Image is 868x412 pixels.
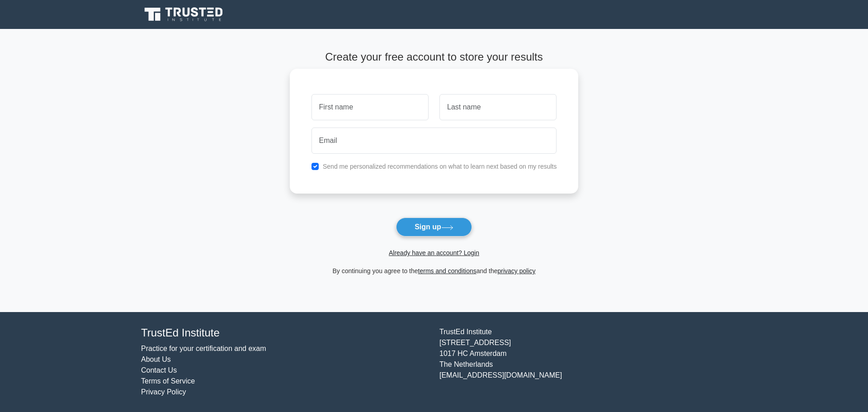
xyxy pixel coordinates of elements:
[141,366,177,374] a: Contact Us
[141,355,171,363] a: About Us
[498,267,536,275] a: privacy policy
[396,218,472,237] button: Sign up
[311,128,557,154] input: Email
[418,267,476,275] a: terms and conditions
[311,94,429,120] input: First name
[284,265,584,276] div: By continuing you agree to the and the
[141,388,186,396] a: Privacy Policy
[434,327,732,398] div: TrustEd Institute [STREET_ADDRESS] 1017 HC Amsterdam The Netherlands [EMAIL_ADDRESS][DOMAIN_NAME]
[290,51,579,64] h4: Create your free account to store your results
[141,345,266,352] a: Practice for your certification and exam
[323,163,557,170] label: Send me personalized recommendations on what to learn next based on my results
[389,249,479,256] a: Already have an account? Login
[141,327,429,340] h4: TrustEd Institute
[439,94,557,120] input: Last name
[141,377,195,385] a: Terms of Service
